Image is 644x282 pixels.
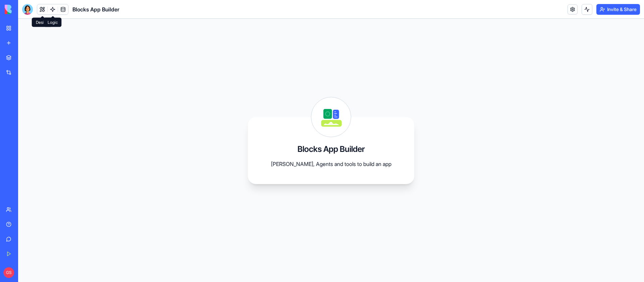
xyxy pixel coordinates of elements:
img: logo [5,5,46,14]
div: Design [32,18,53,27]
p: [PERSON_NAME], Agents and tools to build an app [264,160,398,168]
div: Logic [44,18,62,27]
button: Invite & Share [596,4,640,15]
span: Blocks App Builder [72,5,119,13]
h3: Blocks App Builder [298,144,365,155]
span: GS [3,267,14,278]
